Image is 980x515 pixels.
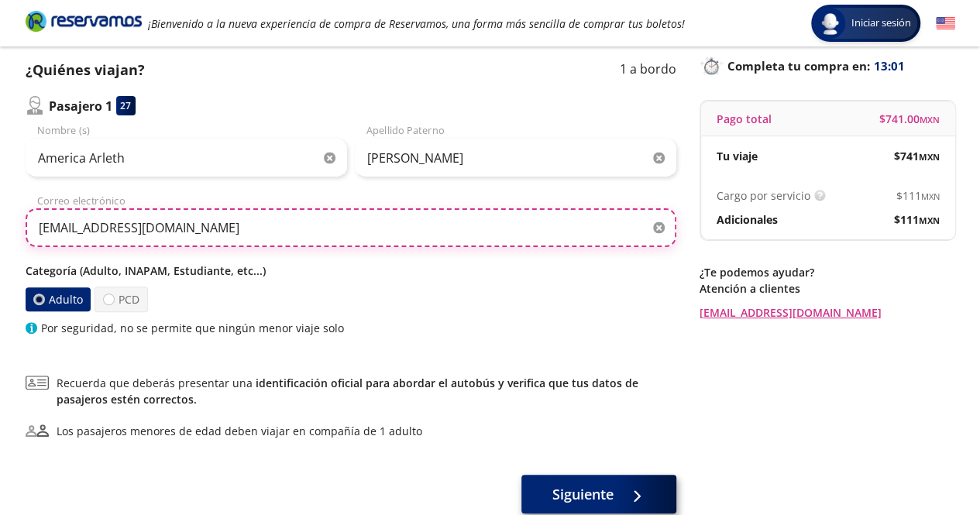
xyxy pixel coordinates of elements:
p: Atención a clientes [700,280,955,297]
em: ¡Bienvenido a la nueva experiencia de compra de Reservamos, una forma más sencilla de comprar tus... [148,16,685,31]
button: English [936,14,955,33]
span: Iniciar sesión [845,15,917,31]
span: 13:01 [874,57,905,75]
span: Recuerda que deberás presentar una [57,375,676,407]
small: MXN [921,191,940,202]
span: Siguiente [552,484,614,505]
p: Adicionales [717,211,778,228]
i: Brand Logo [26,9,142,33]
p: 1 a bordo [620,60,676,81]
p: ¿Quiénes viajan? [26,60,145,81]
label: PCD [95,287,148,312]
input: Apellido Paterno [355,139,676,177]
input: Correo electrónico [26,208,676,247]
span: $ 741 [894,148,940,164]
a: identificación oficial para abordar el autobús y verifica que tus datos de pasajeros estén correc... [57,376,638,407]
span: $ 111 [894,211,940,228]
div: 27 [116,96,136,115]
p: Cargo por servicio [717,187,810,204]
p: Categoría (Adulto, INAPAM, Estudiante, etc...) [26,263,676,279]
p: Pasajero 1 [49,97,112,115]
span: $ 111 [896,187,940,204]
p: Completa tu compra en : [700,55,955,77]
a: [EMAIL_ADDRESS][DOMAIN_NAME] [700,304,955,321]
small: MXN [919,151,940,163]
p: Tu viaje [717,148,758,164]
p: Por seguridad, no se permite que ningún menor viaje solo [41,320,344,336]
p: Pago total [717,111,772,127]
small: MXN [919,215,940,226]
a: Brand Logo [26,9,142,37]
span: $ 741.00 [879,111,940,127]
p: ¿Te podemos ayudar? [700,264,955,280]
div: Los pasajeros menores de edad deben viajar en compañía de 1 adulto [57,423,422,439]
label: Adulto [25,287,90,311]
input: Nombre (s) [26,139,347,177]
small: MXN [920,114,940,125]
button: Siguiente [521,475,676,513]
